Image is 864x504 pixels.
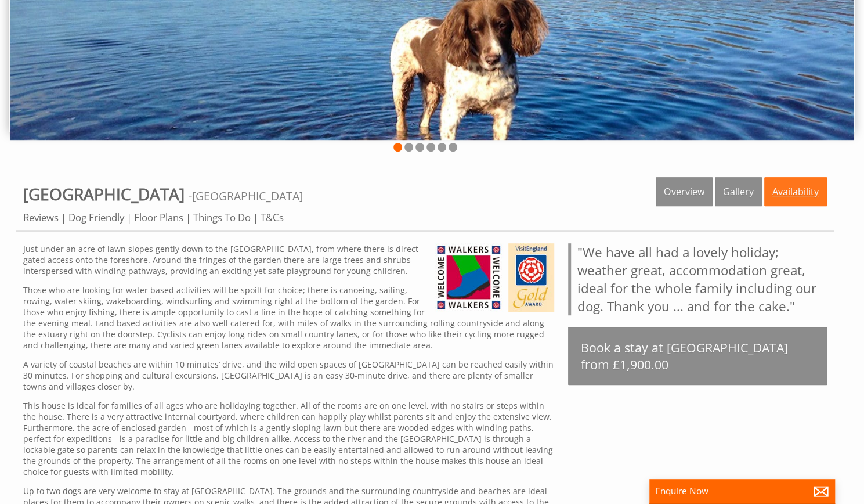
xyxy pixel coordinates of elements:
[568,243,827,315] blockquote: "We have all had a lovely holiday; weather great, accommodation great, ideal for the whole family...
[23,285,554,351] p: Those who are looking for water based activities will be spoilt for choice; there is canoeing, sa...
[189,188,303,204] span: -
[134,211,183,224] a: Floor Plans
[655,485,829,497] p: Enquire Now
[568,327,827,385] a: Book a stay at [GEOGRAPHIC_DATA] from £1,900.00
[193,211,251,224] a: Things To Do
[23,211,59,224] a: Reviews
[715,177,762,206] a: Gallery
[68,211,124,224] a: Dog Friendly
[23,243,554,276] p: Just under an acre of lawn slopes gently down to the [GEOGRAPHIC_DATA], from where there is direc...
[656,177,713,206] a: Overview
[23,183,189,205] a: [GEOGRAPHIC_DATA]
[23,359,554,392] p: A variety of coastal beaches are within 10 minutes’ drive, and the wild open spaces of [GEOGRAPHI...
[261,211,284,224] a: T&Cs
[435,243,503,312] img: Visit England - Walkers Welcome
[192,188,303,204] a: [GEOGRAPHIC_DATA]
[764,177,827,206] a: Availability
[508,243,554,312] img: Visit England - Gold Award
[23,183,185,205] span: [GEOGRAPHIC_DATA]
[23,400,554,477] p: This house is ideal for families of all ages who are holidaying together. All of the rooms are on...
